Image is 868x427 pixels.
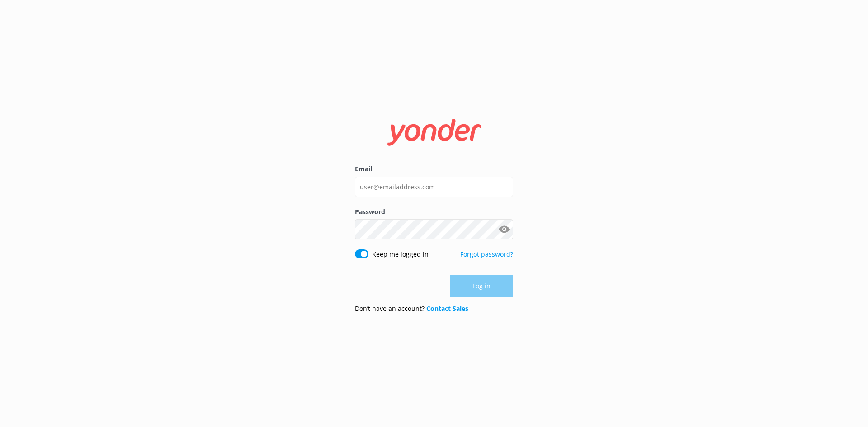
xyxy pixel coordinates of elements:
[355,177,513,197] input: user@emailaddress.com
[426,304,468,313] a: Contact Sales
[355,164,513,174] label: Email
[355,304,468,314] p: Don’t have an account?
[372,249,429,259] label: Keep me logged in
[460,250,513,258] a: Forgot password?
[495,221,513,239] button: Show password
[355,207,513,217] label: Password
